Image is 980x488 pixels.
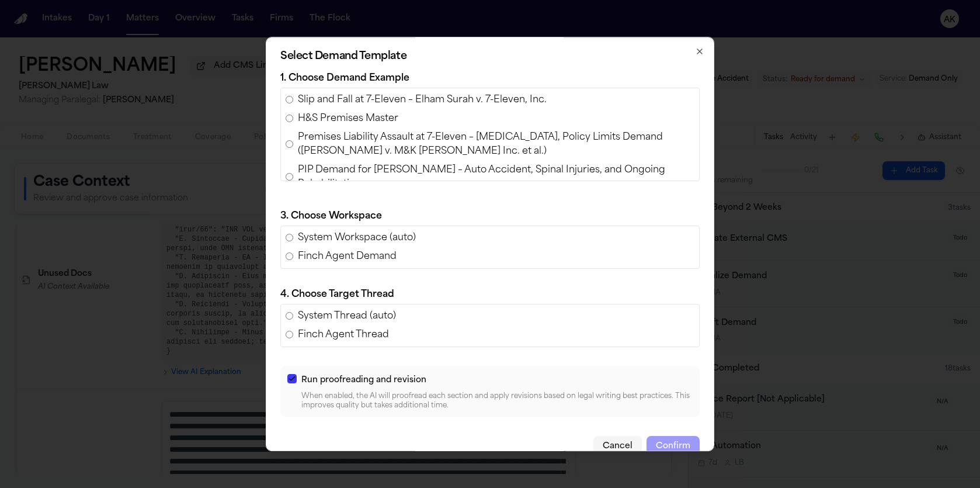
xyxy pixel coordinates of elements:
span: Finch Agent Demand [298,250,397,264]
p: When enabled, the AI will proofread each section and apply revisions based on legal writing best ... [301,392,693,410]
input: Slip and Fall at 7-Eleven – Elham Surah v. 7-Eleven, Inc. [286,96,293,103]
input: System Workspace (auto) [286,234,293,241]
span: H&S Premises Master [298,112,398,126]
span: Run proofreading and revision [301,376,426,385]
span: PIP Demand for [PERSON_NAME] – Auto Accident, Spinal Injuries, and Ongoing Rehabilitation [298,163,694,191]
input: Premises Liability Assault at 7-Eleven – [MEDICAL_DATA], Policy Limits Demand ([PERSON_NAME] v. M... [286,140,293,148]
input: H&S Premises Master [286,115,293,122]
p: 3. Choose Workspace [280,209,700,223]
span: Finch Agent Thread [298,328,389,342]
span: Slip and Fall at 7-Eleven – Elham Surah v. 7-Eleven, Inc. [298,93,547,107]
p: 1. Choose Demand Example [280,71,700,85]
h2: Select Demand Template [280,51,700,62]
input: Finch Agent Thread [286,331,293,338]
p: 4. Choose Target Thread [280,288,700,302]
input: System Thread (auto) [286,312,293,320]
input: PIP Demand for [PERSON_NAME] – Auto Accident, Spinal Injuries, and Ongoing Rehabilitation [286,173,293,181]
input: Finch Agent Demand [286,252,293,260]
span: Premises Liability Assault at 7-Eleven – [MEDICAL_DATA], Policy Limits Demand ([PERSON_NAME] v. M... [298,130,694,158]
button: Cancel [593,436,642,457]
span: System Workspace (auto) [298,231,416,245]
span: System Thread (auto) [298,309,396,323]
